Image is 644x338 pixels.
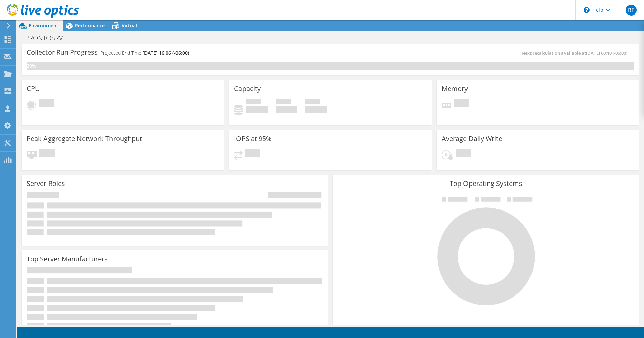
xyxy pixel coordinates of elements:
[39,99,54,108] span: Pending
[586,50,627,56] span: [DATE] 00:10 (-06:00)
[522,50,631,56] span: Next recalculation available at
[276,106,297,113] h4: 0 GiB
[305,106,327,113] h4: 0 GiB
[29,22,58,29] span: Environment
[142,50,189,56] span: [DATE] 16:06 (-06:00)
[454,99,469,108] span: Pending
[27,255,108,263] h3: Top Server Manufacturers
[27,180,65,187] h3: Server Roles
[245,149,260,158] span: Pending
[246,106,268,113] h4: 0 GiB
[39,149,55,158] span: Pending
[234,85,261,92] h3: Capacity
[584,7,590,13] svg: \n
[442,85,468,92] h3: Memory
[338,180,634,187] h3: Top Operating Systems
[27,135,142,142] h3: Peak Aggregate Network Throughput
[22,34,73,42] h1: PRONTOSRV
[75,22,105,29] span: Performance
[100,49,189,57] h4: Projected End Time:
[276,99,291,106] span: Free
[246,99,261,106] span: Used
[234,135,272,142] h3: IOPS at 95%
[305,99,320,106] span: Total
[27,85,40,92] h3: CPU
[456,149,471,158] span: Pending
[442,135,502,142] h3: Average Daily Write
[626,5,637,16] span: RF
[122,22,137,29] span: Virtual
